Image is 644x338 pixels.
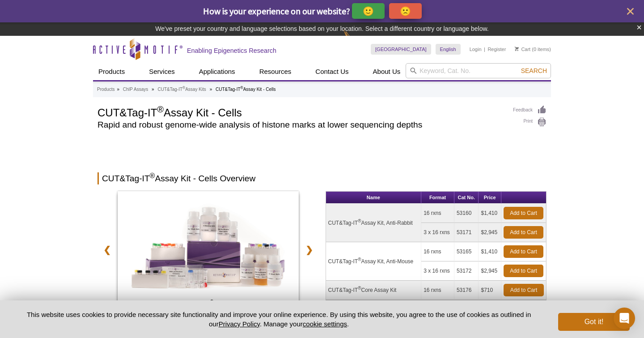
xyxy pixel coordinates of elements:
a: Services [144,63,180,80]
p: 🙁 [400,5,411,17]
a: English [436,44,461,55]
td: $2,945 [479,223,501,242]
a: Add to Cart [504,207,543,219]
span: How is your experience on our website? [203,5,350,17]
td: 3 x 16 rxns [421,223,454,242]
div: Open Intercom Messenger [614,308,635,329]
a: Products [97,86,114,94]
a: ❯ [300,240,319,260]
td: 53171 [454,223,479,242]
a: Resources [254,63,297,80]
td: 16 rxns [421,242,454,261]
li: » [152,87,154,92]
a: Register [487,46,506,52]
td: CUT&Tag-IT Core Assay Kit [326,281,422,300]
p: This website uses cookies to provide necessary site functionality and improve your online experie... [14,310,543,329]
sup: ® [358,257,361,262]
th: Price [479,192,501,204]
td: 53165 [454,242,479,261]
a: Applications [194,63,241,80]
a: Add to Cart [504,265,543,277]
th: Format [421,192,454,204]
li: » [117,87,119,92]
button: Search [518,67,550,75]
td: CUT&Tag-IT Assay Kit, Anti-Mouse [326,242,422,281]
button: cookie settings [303,320,347,328]
li: » [210,87,212,92]
span: Search [521,67,547,74]
td: 16 rxns [421,281,454,300]
td: 53176 [454,281,479,300]
sup: ® [182,86,185,90]
th: Cat No. [454,192,479,204]
a: Add to Cart [504,245,543,258]
sup: ® [210,299,213,304]
h1: CUT&Tag-IT Assay Kit - Cells [97,105,504,119]
a: Feedback [513,105,547,115]
img: Your Cart [515,47,519,51]
td: 53160 [454,204,479,223]
a: ChIP Assays [123,86,148,94]
a: Cart [515,46,530,52]
a: Login [470,46,482,52]
td: $1,410 [479,204,501,223]
li: CUT&Tag-IT Assay Kit - Cells [216,87,276,92]
td: 53172 [454,261,479,281]
li: (0 items) [515,44,551,55]
sup: ® [157,104,164,114]
a: Contact Us [310,63,354,80]
h2: Enabling Epigenetics Research [187,47,276,55]
a: ❮ [97,240,117,260]
sup: ® [150,172,155,180]
a: Print [513,117,547,127]
input: Keyword, Cat. No. [406,63,551,78]
td: $710 [479,281,501,300]
img: Change Here [343,29,367,50]
a: Add to Cart [504,226,543,239]
button: Got it! [558,313,630,331]
p: 🙂 [363,5,374,17]
h2: CUT&Tag-IT Assay Kit - Cells Overview [97,172,547,184]
a: CUT&Tag-IT Assay Kit [118,191,299,315]
td: CUT&Tag-IT Assay Kit, Anti-Rabbit [326,204,422,242]
sup: ® [358,286,361,291]
button: close [625,6,636,17]
th: Name [326,192,422,204]
a: CUT&Tag-IT®Assay Kits [157,86,206,94]
td: $2,945 [479,261,501,281]
button: × [636,22,642,33]
img: CUT&Tag-IT Assay Kit [118,191,299,312]
td: 3 x 16 rxns [421,261,454,281]
h2: Rapid and robust genome-wide analysis of histone marks at lower sequencing depths [97,121,504,129]
a: Add to Cart [504,284,544,296]
a: Products [93,63,130,80]
sup: ® [241,86,243,90]
sup: ® [358,218,361,223]
a: About Us [368,63,406,80]
td: $1,410 [479,242,501,261]
a: Privacy Policy [219,320,260,328]
span: CUT&Tag-IT Assay Kit [119,299,297,308]
li: | [484,44,485,55]
td: 16 rxns [421,204,454,223]
a: [GEOGRAPHIC_DATA] [371,44,431,55]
